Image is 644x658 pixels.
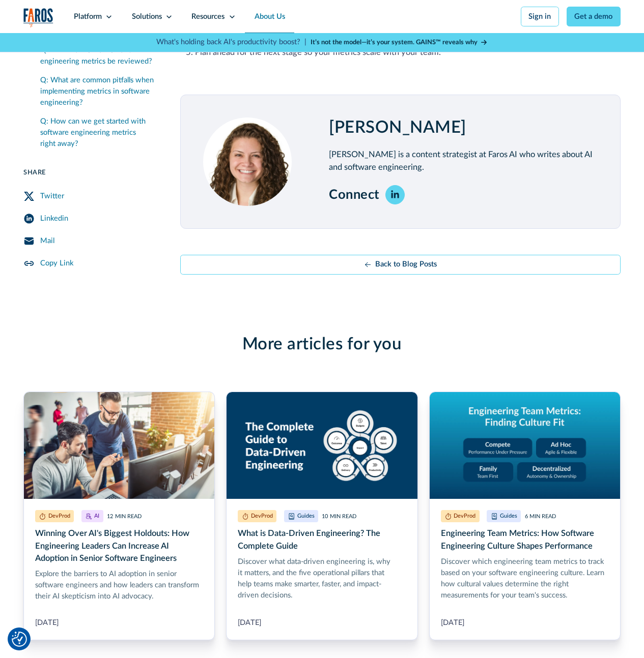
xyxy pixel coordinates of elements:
button: Cookie Settings [12,632,27,647]
a: Sign in [521,7,559,26]
img: Revisit consent button [12,632,27,647]
div: Share [23,168,158,177]
a: Q: How often should software engineering metrics be reviewed? [40,41,159,71]
a: LinkedIn Share [23,207,158,230]
div: Back to Blog Posts [375,259,437,270]
div: Connect [329,187,380,203]
a: home [23,8,53,27]
a: Q: What are common pitfalls when implementing metrics in software engineering? [40,71,159,112]
div: Copy Link [40,258,73,269]
li: Plan ahead for the next stage so your metrics scale with your team. [195,46,621,59]
div: Q: How can we get started with software engineering metrics right away? [40,115,159,149]
div: Mail [40,235,54,247]
a: Q: How can we get started with software engineering metrics right away? [40,112,159,153]
a: Copy Link [23,252,158,275]
a: Mail Share [23,230,158,252]
p: [PERSON_NAME] is a content strategist at Faros AI who writes about AI and software engineering. [329,148,598,174]
div: Q: What are common pitfalls when implementing metrics in software engineering? [40,75,159,108]
div: Linkedin [40,213,68,224]
img: Logo of the analytics and reporting company Faros. [23,8,53,27]
a: More Blog Link [429,392,621,640]
h2: More articles for you [23,334,621,354]
a: It’s not the model—it’s your system. GAINS™ reveals why [311,38,488,47]
a: Get a demo [567,7,621,26]
div: Q: How often should software engineering metrics be reviewed? [40,45,159,67]
a: Back to Blog Posts [180,255,621,275]
a: More Blog Link [226,392,417,640]
div: Solutions [132,11,162,22]
a: More Blog Link [23,392,215,640]
h2: [PERSON_NAME] [329,117,598,138]
div: Platform [74,11,102,22]
img: Neely Dunlap [203,117,292,206]
div: Twitter [40,191,64,202]
div: Resources [191,11,225,22]
a: Twitter Share [23,185,158,207]
strong: It’s not the model—it’s your system. GAINS™ reveals why [311,39,478,45]
p: What's holding back AI's productivity boost? | [156,37,306,48]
